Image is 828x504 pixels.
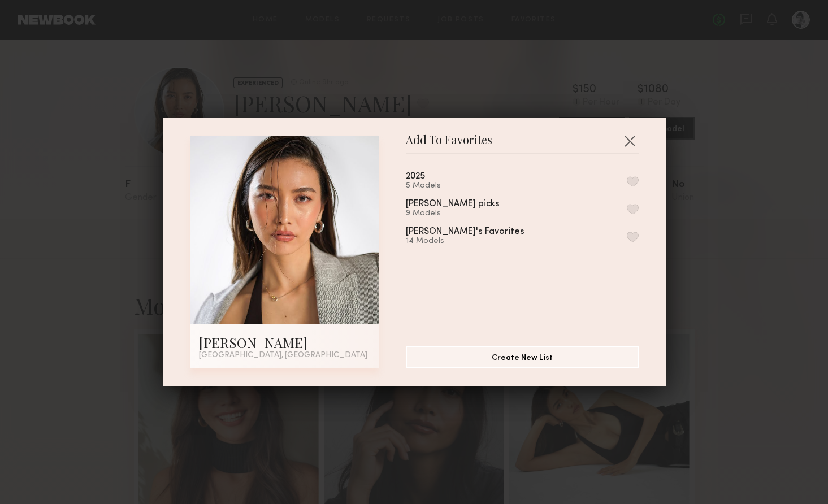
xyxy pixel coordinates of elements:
div: [GEOGRAPHIC_DATA], [GEOGRAPHIC_DATA] [199,351,370,359]
div: 14 Models [406,237,552,246]
button: Create New List [406,346,639,368]
button: Close [621,132,639,150]
div: [PERSON_NAME]'s Favorites [406,227,524,237]
div: 9 Models [406,209,527,218]
div: 2025 [406,172,425,181]
div: [PERSON_NAME] [199,333,370,351]
div: 5 Models [406,181,452,190]
div: [PERSON_NAME] picks [406,199,500,209]
span: Add To Favorites [406,136,492,153]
